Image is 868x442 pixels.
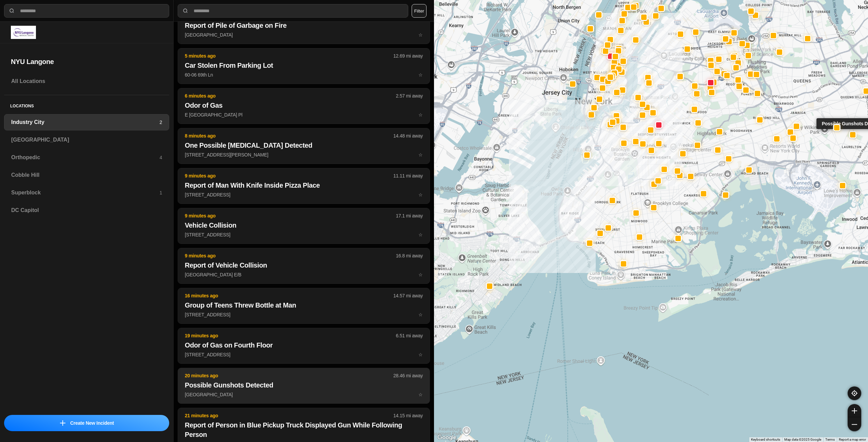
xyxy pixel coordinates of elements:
p: 60-06 69th Ln [185,71,423,78]
h2: NYU Langone [11,57,162,66]
button: Keyboard shortcuts [751,437,780,442]
p: 16.8 mi away [396,252,423,259]
button: 6 minutes ago2.57 mi awayOdor of GasE [GEOGRAPHIC_DATA] Plstar [178,88,430,124]
p: 28.46 mi away [393,372,423,379]
a: Orthopedic4 [4,149,169,166]
span: star [418,312,423,317]
h2: Vehicle Collision [185,220,423,230]
a: [GEOGRAPHIC_DATA] [4,132,169,148]
button: 9 minutes ago11.11 mi awayReport of Man With Knife Inside Pizza Place[STREET_ADDRESS]star [178,168,430,204]
button: 4 minutes ago13.64 mi awayReport of Pile of Garbage on Fire[GEOGRAPHIC_DATA]star [178,8,430,44]
h3: Cobble Hill [11,171,162,179]
button: zoom-out [848,418,861,431]
h2: Possible Gunshots Detected [185,380,423,390]
p: [STREET_ADDRESS] [185,311,423,318]
a: 9 minutes ago11.11 mi awayReport of Man With Knife Inside Pizza Place[STREET_ADDRESS]star [178,192,430,197]
h2: Odor of Gas [185,101,423,110]
button: 16 minutes ago14.57 mi awayGroup of Teens Threw Bottle at Man[STREET_ADDRESS]star [178,288,430,324]
img: search [8,7,15,14]
span: star [418,112,423,118]
p: Create New Incident [70,420,114,426]
p: 2.57 mi away [396,92,423,99]
img: recenter [851,390,857,396]
p: 12.69 mi away [393,52,423,59]
h3: [GEOGRAPHIC_DATA] [11,136,162,144]
a: Industry City2 [4,114,169,130]
img: zoom-out [852,422,857,427]
button: 9 minutes ago17.1 mi awayVehicle Collision[STREET_ADDRESS]star [178,208,430,244]
a: 16 minutes ago14.57 mi awayGroup of Teens Threw Bottle at Man[STREET_ADDRESS]star [178,312,430,317]
p: 9 minutes ago [185,212,396,219]
a: 20 minutes ago28.46 mi awayPossible Gunshots Detected[GEOGRAPHIC_DATA]star [178,392,430,397]
h5: Locations [4,95,169,114]
h2: Odor of Gas on Fourth Floor [185,340,423,350]
a: 9 minutes ago16.8 mi awayReport of Vehicle Collision[GEOGRAPHIC_DATA] E/Bstar [178,272,430,277]
span: star [418,232,423,237]
p: [STREET_ADDRESS][PERSON_NAME] [185,151,423,158]
a: 8 minutes ago14.48 mi awayOne Possible [MEDICAL_DATA] Detected[STREET_ADDRESS][PERSON_NAME]star [178,152,430,157]
p: [STREET_ADDRESS] [185,191,423,198]
h2: Group of Teens Threw Bottle at Man [185,300,423,310]
button: zoom-in [848,404,861,418]
p: [GEOGRAPHIC_DATA] [185,391,423,398]
h2: Report of Pile of Garbage on Fire [185,21,423,30]
p: 16 minutes ago [185,292,393,299]
p: [STREET_ADDRESS] [185,231,423,238]
a: 4 minutes ago13.64 mi awayReport of Pile of Garbage on Fire[GEOGRAPHIC_DATA]star [178,32,430,38]
p: 1 [159,189,162,196]
p: 5 minutes ago [185,52,393,59]
p: 6 minutes ago [185,92,396,99]
span: Map data ©2025 Google [784,438,821,441]
a: 9 minutes ago17.1 mi awayVehicle Collision[STREET_ADDRESS]star [178,232,430,237]
h3: Industry City [11,118,159,126]
p: 14.15 mi away [393,412,423,419]
button: Filter [412,4,427,18]
button: recenter [848,386,861,400]
a: 5 minutes ago12.69 mi awayCar Stolen From Parking Lot60-06 69th Lnstar [178,72,430,78]
h3: Orthopedic [11,153,159,162]
h2: Car Stolen From Parking Lot [185,61,423,70]
a: Terms (opens in new tab) [825,438,835,441]
button: iconCreate New Incident [4,415,169,431]
a: Cobble Hill [4,167,169,183]
span: star [418,272,423,277]
a: Open this area in Google Maps (opens a new window) [436,433,458,442]
p: 21 minutes ago [185,412,393,419]
h2: Report of Person in Blue Pickup Truck Displayed Gun While Following Person [185,420,423,439]
span: star [418,392,423,397]
button: 19 minutes ago6.51 mi awayOdor of Gas on Fourth Floor[STREET_ADDRESS]star [178,328,430,364]
a: 6 minutes ago2.57 mi awayOdor of GasE [GEOGRAPHIC_DATA] Plstar [178,112,430,118]
p: 14.57 mi away [393,292,423,299]
button: 8 minutes ago14.48 mi awayOne Possible [MEDICAL_DATA] Detected[STREET_ADDRESS][PERSON_NAME]star [178,128,430,164]
img: Google [436,433,458,442]
span: star [418,72,423,78]
p: 14.48 mi away [393,132,423,139]
p: E [GEOGRAPHIC_DATA] Pl [185,111,423,118]
p: 6.51 mi away [396,332,423,339]
button: 5 minutes ago12.69 mi awayCar Stolen From Parking Lot60-06 69th Lnstar [178,48,430,84]
span: star [418,192,423,197]
button: Possible Gunshots Detected [849,131,856,139]
span: star [418,152,423,157]
h2: One Possible [MEDICAL_DATA] Detected [185,141,423,150]
p: [GEOGRAPHIC_DATA] [185,31,423,38]
p: 20 minutes ago [185,372,393,379]
p: 19 minutes ago [185,332,396,339]
p: 2 [159,119,162,126]
h2: Report of Vehicle Collision [185,260,423,270]
span: star [418,352,423,357]
h3: Superblock [11,189,159,197]
a: 19 minutes ago6.51 mi awayOdor of Gas on Fourth Floor[STREET_ADDRESS]star [178,352,430,357]
p: 17.1 mi away [396,212,423,219]
a: Superblock1 [4,185,169,201]
p: 9 minutes ago [185,172,393,179]
span: star [418,32,423,38]
button: 9 minutes ago16.8 mi awayReport of Vehicle Collision[GEOGRAPHIC_DATA] E/Bstar [178,248,430,284]
p: 9 minutes ago [185,252,396,259]
a: DC Capitol [4,202,169,218]
h3: All Locations [11,77,162,85]
h2: Report of Man With Knife Inside Pizza Place [185,181,423,190]
a: Report a map error [839,438,866,441]
a: All Locations [4,73,169,89]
